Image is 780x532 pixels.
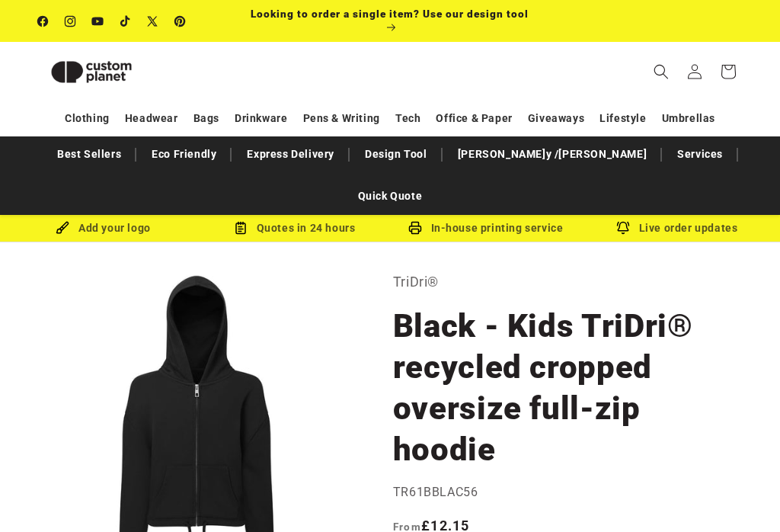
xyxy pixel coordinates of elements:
[393,485,478,499] span: TR61BBLAC56
[393,270,742,294] p: TriDri®
[662,105,715,132] a: Umbrellas
[408,221,422,235] img: In-house printing
[50,141,129,168] a: Best Sellers
[193,105,219,132] a: Bags
[357,141,435,168] a: Design Tool
[436,105,512,132] a: Office & Paper
[581,219,772,238] div: Live order updates
[56,221,69,235] img: Brush Icon
[616,221,630,235] img: Order updates
[234,221,248,235] img: Order Updates Icon
[599,105,646,132] a: Lifestyle
[303,105,380,132] a: Pens & Writing
[8,219,199,238] div: Add your logo
[33,42,197,101] a: Custom Planet
[144,141,224,168] a: Eco Friendly
[65,105,110,132] a: Clothing
[450,141,654,168] a: [PERSON_NAME]y /[PERSON_NAME]
[125,105,178,132] a: Headwear
[38,48,145,96] img: Custom Planet
[528,105,584,132] a: Giveaways
[644,55,678,88] summary: Search
[251,8,529,20] span: Looking to order a single item? Use our design tool
[199,219,390,238] div: Quotes in 24 hours
[390,219,581,238] div: In-house printing service
[393,306,742,470] h1: Black - Kids TriDri® recycled cropped oversize full-zip hoodie
[395,105,420,132] a: Tech
[670,141,730,168] a: Services
[350,183,430,210] a: Quick Quote
[239,141,342,168] a: Express Delivery
[235,105,287,132] a: Drinkware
